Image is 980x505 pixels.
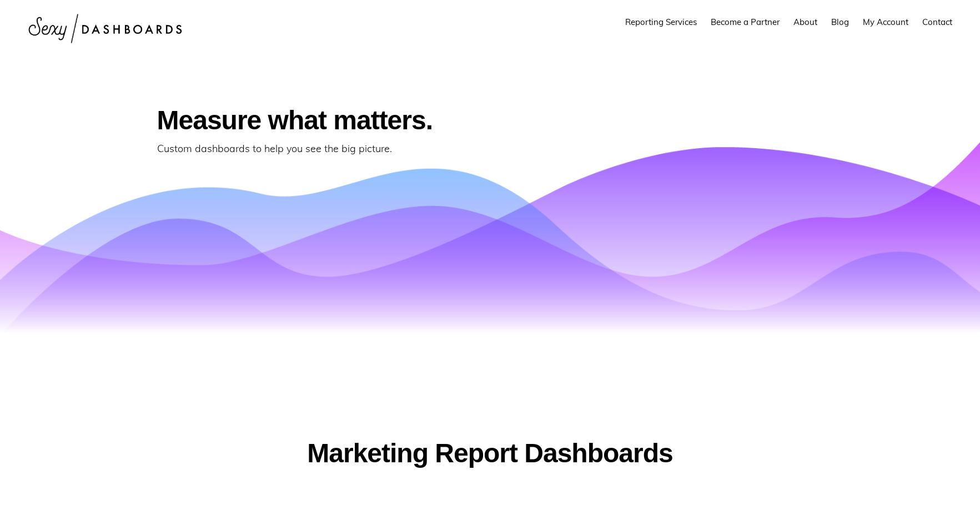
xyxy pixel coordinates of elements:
a: Blog [826,7,855,37]
span: Contact [922,17,952,27]
span: Reporting Services [625,17,697,27]
a: Contact [917,7,958,37]
span: Blog [831,17,849,27]
a: My Account [857,7,914,37]
span: Become a Partner [711,17,780,27]
p: Custom dashboards to help you see the big picture. [157,139,823,158]
h2: Marketing Report Dashboards [157,440,823,467]
span: My Account [863,17,908,27]
img: Sexy Dashboards [22,6,189,52]
a: About [788,7,823,37]
span: About [793,17,817,27]
h2: Measure what matters. [157,107,823,134]
a: Reporting Services [620,7,702,37]
nav: Main [620,7,958,37]
a: Become a Partner [705,7,785,37]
